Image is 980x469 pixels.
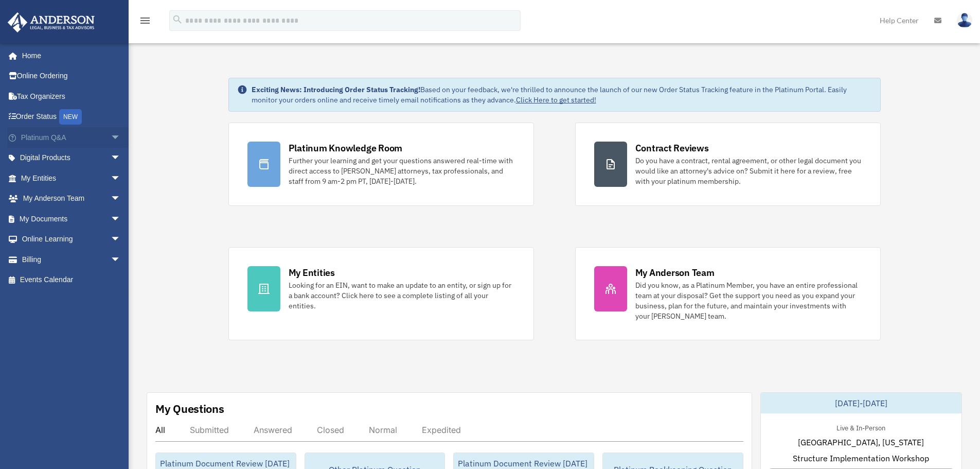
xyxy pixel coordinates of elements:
a: My Documentsarrow_drop_down [7,209,136,229]
span: [GEOGRAPHIC_DATA], [US_STATE] [798,436,924,448]
a: Online Ordering [7,66,136,86]
i: menu [139,14,151,27]
img: Anderson Advisors Platinum Portal [5,12,98,32]
a: My Entities Looking for an EIN, want to make an update to an entity, or sign up for a bank accoun... [228,247,534,340]
a: My Anderson Team Did you know, as a Platinum Member, you have an entire professional team at your... [575,247,881,340]
a: Events Calendar [7,270,136,290]
div: Submitted [190,425,229,435]
div: Closed [317,425,344,435]
a: Home [7,45,131,66]
div: My Questions [155,401,224,416]
div: Further your learning and get your questions answered real-time with direct access to [PERSON_NAM... [289,155,515,186]
div: Platinum Knowledge Room [289,142,403,154]
span: arrow_drop_down [111,148,131,169]
img: User Pic [957,13,972,28]
div: My Entities [289,266,335,279]
div: Do you have a contract, rental agreement, or other legal document you would like an attorney's ad... [635,155,862,186]
span: arrow_drop_down [111,188,131,210]
a: Billingarrow_drop_down [7,249,136,270]
a: My Entitiesarrow_drop_down [7,168,136,188]
div: Answered [254,425,292,435]
div: Normal [369,425,397,435]
div: My Anderson Team [635,266,715,279]
i: search [172,14,183,25]
a: Platinum Q&Aarrow_drop_down [7,127,136,148]
div: Expedited [422,425,461,435]
span: arrow_drop_down [111,168,131,189]
a: Click Here to get started! [516,95,596,105]
div: Contract Reviews [635,142,709,154]
span: arrow_drop_down [111,209,131,230]
a: My Anderson Teamarrow_drop_down [7,188,136,209]
span: arrow_drop_down [111,127,131,148]
div: [DATE]-[DATE] [761,393,961,413]
a: Platinum Knowledge Room Further your learning and get your questions answered real-time with dire... [228,123,534,206]
div: Looking for an EIN, want to make an update to an entity, or sign up for a bank account? Click her... [289,280,515,311]
span: arrow_drop_down [111,249,131,270]
a: Order StatusNEW [7,107,136,128]
div: Did you know, as a Platinum Member, you have an entire professional team at your disposal? Get th... [635,280,862,321]
div: NEW [59,109,82,125]
span: Structure Implementation Workshop [793,452,929,464]
a: Tax Organizers [7,86,136,107]
a: Contract Reviews Do you have a contract, rental agreement, or other legal document you would like... [575,123,881,206]
a: Online Learningarrow_drop_down [7,229,136,250]
a: Digital Productsarrow_drop_down [7,148,136,168]
strong: Exciting News: Introducing Order Status Tracking! [252,85,420,94]
div: Live & In-Person [828,422,894,432]
span: arrow_drop_down [111,229,131,250]
div: Based on your feedback, we're thrilled to announce the launch of our new Order Status Tracking fe... [252,84,872,105]
a: menu [139,18,151,27]
div: All [155,425,165,435]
